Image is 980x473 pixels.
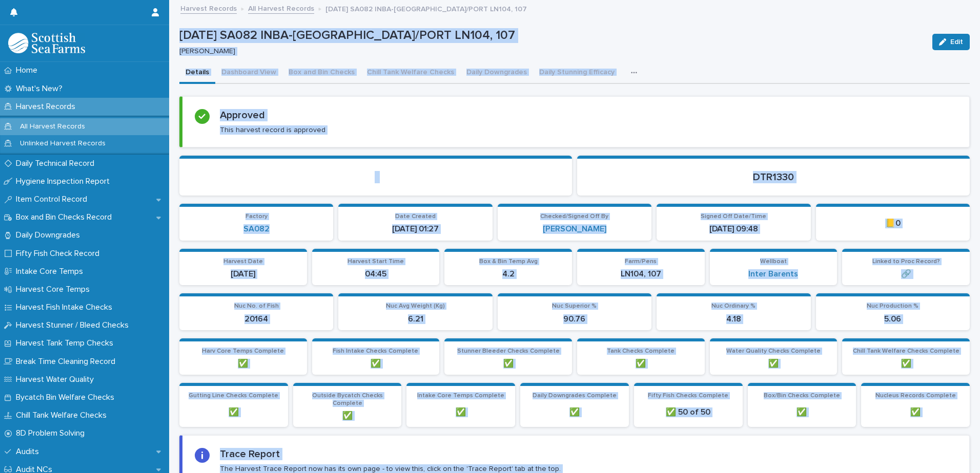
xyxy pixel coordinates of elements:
p: ✅ [867,407,964,417]
p: Harvest Tank Temp Checks [12,338,121,348]
button: Chill Tank Welfare Checks [361,62,460,84]
p: Hygiene Inspection Report [12,177,118,186]
button: Details [179,62,215,84]
a: All Harvest Records [248,2,314,14]
span: Nuc No. of Fish [234,303,279,309]
p: Harvest Core Temps [12,285,98,294]
span: Outside Bycatch Checks Complete [312,393,383,406]
span: Linked to Proc Record? [872,259,940,265]
button: Edit [932,34,970,50]
h2: Approved [220,109,265,121]
span: Nuc Ordinary % [711,303,756,309]
p: ✅ [716,359,831,369]
p: Bycatch Bin Welfare Checks [12,393,122,402]
p: Chill Tank Welfare Checks [12,411,115,420]
p: [PERSON_NAME] [179,47,920,56]
p: ✅ [413,407,509,417]
p: Break Time Cleaning Record [12,357,124,367]
p: 4.18 [663,314,804,324]
a: Harvest Records [180,2,237,14]
a: SA082 [243,224,270,234]
p: Intake Core Temps [12,267,91,276]
img: mMrefqRFQpe26GRNOUkG [8,33,85,53]
p: 04:45 [318,269,434,279]
p: 📒0 [822,219,964,228]
p: All Harvest Records [12,122,93,131]
span: Nuc Superior % [552,303,597,309]
p: LN104, 107 [583,269,699,279]
p: ✅ [186,407,282,417]
button: Dashboard View [215,62,282,84]
p: Harvest Fish Intake Checks [12,303,120,312]
p: ✅ [299,411,396,421]
span: Tank Checks Complete [607,348,675,354]
span: Checked/Signed Off By [540,213,608,220]
span: Daily Downgrades Complete [533,393,617,399]
span: Nuc Production % [867,303,918,309]
span: Wellboat [760,259,787,265]
p: Item Control Record [12,195,95,204]
p: ✅ [848,359,964,369]
p: [DATE] SA082 INBA-[GEOGRAPHIC_DATA]/PORT LN104, 107 [325,3,527,14]
p: ✅ [583,359,699,369]
span: Intake Core Temps Complete [417,393,504,399]
span: Box & Bin Temp Avg [479,259,538,265]
span: Nucleus Records Complete [875,393,956,399]
p: Daily Downgrades [12,230,88,240]
p: Harvest Water Quality [12,375,102,384]
p: Box and Bin Checks Record [12,212,120,222]
p: 🔗 [848,269,964,279]
span: Chill Tank Welfare Checks Complete [853,348,959,354]
a: [PERSON_NAME] [543,224,606,234]
p: 6.21 [344,314,486,324]
p: Harvest Records [12,102,84,112]
p: Daily Technical Record [12,159,103,168]
p: [DATE] 09:48 [663,224,804,234]
span: Fish Intake Checks Complete [333,348,418,354]
p: ✅ [451,359,566,369]
p: What's New? [12,84,71,94]
span: Harvest Date [223,259,263,265]
button: Daily Downgrades [460,62,533,84]
span: Edit [950,38,963,46]
button: Box and Bin Checks [282,62,361,84]
p: ✅ [754,407,850,417]
span: Nuc Avg Weight (Kg) [386,303,445,309]
h2: Trace Report [220,448,280,460]
p: 8D Problem Solving [12,428,93,438]
p: ✅ 50 of 50 [640,407,737,417]
span: Farm/Pens [625,259,657,265]
p: Harvest Stunner / Bleed Checks [12,320,137,330]
p: Unlinked Harvest Records [12,139,114,148]
span: Water Quality Checks Complete [726,348,821,354]
p: [DATE] 01:27 [344,224,486,234]
p: DTR1330 [589,171,957,183]
p: [DATE] SA082 INBA-[GEOGRAPHIC_DATA]/PORT LN104, 107 [179,28,924,43]
p: 4.2 [451,269,566,279]
p: 5.06 [822,314,964,324]
span: Stunner Bleeder Checks Complete [457,348,560,354]
p: 90.76 [504,314,645,324]
p: [DATE] [186,269,301,279]
p: ✅ [318,359,434,369]
p: Audits [12,447,47,457]
span: Gutting Line Checks Complete [189,393,278,399]
button: Daily Stunning Efficacy [533,62,621,84]
span: Box/Bin Checks Complete [764,393,840,399]
p: ✅ [526,407,623,417]
span: Harv Core Temps Complete [202,348,284,354]
p: Home [12,66,46,75]
p: ✅ [186,359,301,369]
a: Inter Barents [748,269,798,279]
p: Fifty Fish Check Record [12,249,108,259]
span: Factory [246,213,268,220]
span: Date Created [395,213,436,220]
p: 20164 [186,314,327,324]
span: Signed Off Date/Time [701,213,766,220]
span: Fifty Fish Checks Complete [648,393,728,399]
p: This harvest record is approved [220,125,325,135]
span: Harvest Start Time [348,259,404,265]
